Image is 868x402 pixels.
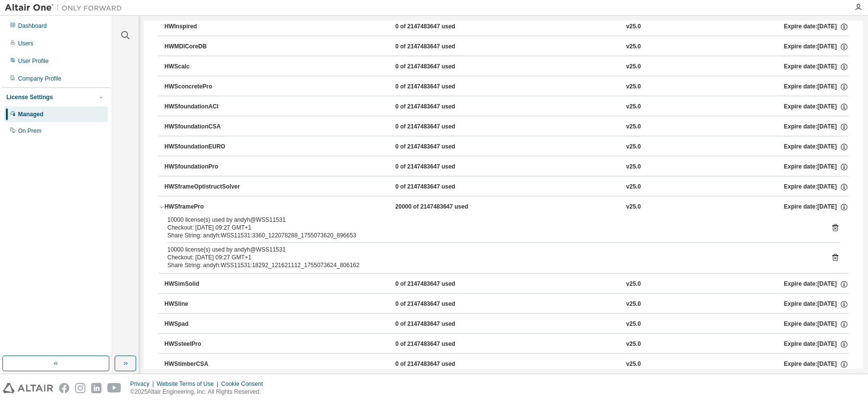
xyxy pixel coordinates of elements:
[164,63,252,71] div: HWScalc
[18,40,33,47] div: Users
[167,224,816,232] div: Checkout: [DATE] 09:27 GMT+1
[784,183,848,191] div: Expire date: [DATE]
[75,383,85,393] img: instagram.svg
[164,103,252,111] div: HWSfoundationACI
[395,42,483,51] div: 0 of 2147483647 used
[164,76,848,98] button: HWSconcretePro0 of 2147483647 usedv25.0Expire date:[DATE]
[159,196,848,218] button: HWSframePro20000 of 2147483647 usedv25.0Expire date:[DATE]
[395,63,483,71] div: 0 of 2147483647 used
[18,127,41,135] div: On Prem
[3,383,53,393] img: altair_logo.svg
[626,143,641,151] div: v25.0
[164,136,848,158] button: HWSfoundationEURO0 of 2147483647 usedv25.0Expire date:[DATE]
[221,380,268,388] div: Cookie Consent
[626,22,641,31] div: v25.0
[164,334,848,355] button: HWSsteelPro0 of 2147483647 usedv25.0Expire date:[DATE]
[5,3,127,13] img: Altair One
[395,143,483,151] div: 0 of 2147483647 used
[18,110,43,118] div: Managed
[164,320,252,329] div: HWSpad
[626,123,641,131] div: v25.0
[164,163,252,171] div: HWSfoundationPro
[395,183,483,191] div: 0 of 2147483647 used
[164,280,252,289] div: HWSimSolid
[18,57,49,65] div: User Profile
[784,203,848,212] div: Expire date: [DATE]
[784,123,848,131] div: Expire date: [DATE]
[167,216,816,224] div: 10000 license(s) used by andyh@WSS11531
[164,83,252,91] div: HWSconcretePro
[395,203,483,212] div: 20000 of 2147483647 used
[164,314,848,335] button: HWSpad0 of 2147483647 usedv25.0Expire date:[DATE]
[626,183,641,191] div: v25.0
[6,93,53,101] div: License Settings
[164,354,848,375] button: HWStimberCSA0 of 2147483647 usedv25.0Expire date:[DATE]
[164,56,848,78] button: HWScalc0 of 2147483647 usedv25.0Expire date:[DATE]
[395,163,483,171] div: 0 of 2147483647 used
[626,203,641,212] div: v25.0
[164,156,848,178] button: HWSfoundationPro0 of 2147483647 usedv25.0Expire date:[DATE]
[626,320,641,329] div: v25.0
[395,22,483,31] div: 0 of 2147483647 used
[626,340,641,349] div: v25.0
[784,280,848,289] div: Expire date: [DATE]
[395,360,483,369] div: 0 of 2147483647 used
[784,22,848,31] div: Expire date: [DATE]
[395,280,483,289] div: 0 of 2147483647 used
[395,320,483,329] div: 0 of 2147483647 used
[784,163,848,171] div: Expire date: [DATE]
[164,123,252,131] div: HWSfoundationCSA
[107,383,121,393] img: youtube.svg
[626,42,641,51] div: v25.0
[167,254,816,261] div: Checkout: [DATE] 09:27 GMT+1
[626,103,641,111] div: v25.0
[626,163,641,171] div: v25.0
[626,300,641,309] div: v25.0
[157,380,221,388] div: Website Terms of Use
[164,143,252,151] div: HWSfoundationEURO
[59,383,69,393] img: facebook.svg
[626,280,641,289] div: v25.0
[784,320,848,329] div: Expire date: [DATE]
[91,383,101,393] img: linkedin.svg
[164,294,848,315] button: HWSline0 of 2147483647 usedv25.0Expire date:[DATE]
[395,300,483,309] div: 0 of 2147483647 used
[164,96,848,118] button: HWSfoundationACI0 of 2147483647 usedv25.0Expire date:[DATE]
[18,22,47,30] div: Dashboard
[130,388,269,396] p: © 2025 Altair Engineering, Inc. All Rights Reserved.
[395,103,483,111] div: 0 of 2147483647 used
[784,42,848,51] div: Expire date: [DATE]
[395,123,483,131] div: 0 of 2147483647 used
[164,360,252,369] div: HWStimberCSA
[164,116,848,138] button: HWSfoundationCSA0 of 2147483647 usedv25.0Expire date:[DATE]
[164,183,252,191] div: HWSframeOptistructSolver
[164,22,252,31] div: HWInspired
[167,246,816,254] div: 10000 license(s) used by andyh@WSS11531
[626,360,641,369] div: v25.0
[167,232,816,239] div: Share String: andyh:WSS11531:3360_122078288_1755073620_896653
[164,36,848,58] button: HWMDICoreDB0 of 2147483647 usedv25.0Expire date:[DATE]
[164,274,848,295] button: HWSimSolid0 of 2147483647 usedv25.0Expire date:[DATE]
[164,42,252,51] div: HWMDICoreDB
[626,63,641,71] div: v25.0
[784,340,848,349] div: Expire date: [DATE]
[784,63,848,71] div: Expire date: [DATE]
[395,340,483,349] div: 0 of 2147483647 used
[395,83,483,91] div: 0 of 2147483647 used
[18,75,61,83] div: Company Profile
[784,83,848,91] div: Expire date: [DATE]
[784,300,848,309] div: Expire date: [DATE]
[164,203,252,212] div: HWSframePro
[164,176,848,198] button: HWSframeOptistructSolver0 of 2147483647 usedv25.0Expire date:[DATE]
[784,103,848,111] div: Expire date: [DATE]
[784,360,848,369] div: Expire date: [DATE]
[167,261,816,269] div: Share String: andyh:WSS11531:18292_121621112_1755073624_806162
[626,83,641,91] div: v25.0
[164,16,848,38] button: HWInspired0 of 2147483647 usedv25.0Expire date:[DATE]
[164,300,252,309] div: HWSline
[784,143,848,151] div: Expire date: [DATE]
[164,340,252,349] div: HWSsteelPro
[130,380,157,388] div: Privacy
